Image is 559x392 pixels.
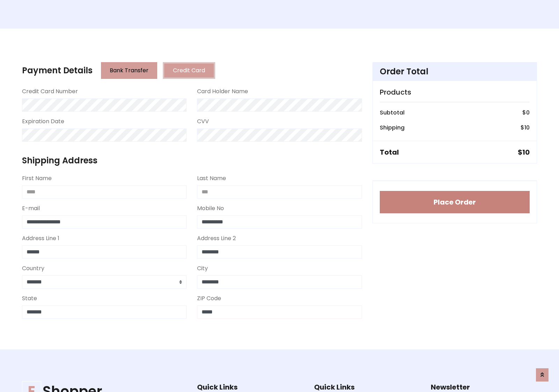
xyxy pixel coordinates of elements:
button: Bank Transfer [101,62,157,79]
h5: Newsletter [431,383,537,391]
h6: $ [521,124,530,131]
label: Country [22,264,44,273]
h6: Shipping [380,124,405,131]
h5: Products [380,88,530,96]
label: Last Name [197,174,226,183]
label: ZIP Code [197,294,221,303]
span: 10 [522,147,530,157]
h4: Shipping Address [22,156,362,166]
h5: Total [380,148,399,156]
label: Expiration Date [22,117,64,126]
h4: Payment Details [22,66,93,76]
h5: Quick Links [314,383,420,391]
label: Card Holder Name [197,87,248,96]
h5: $ [518,148,530,156]
button: Place Order [380,191,530,213]
label: Address Line 1 [22,234,59,243]
label: City [197,264,208,273]
label: E-mail [22,204,40,213]
button: Credit Card [163,62,215,79]
label: First Name [22,174,52,183]
h5: Quick Links [197,383,303,391]
h4: Order Total [380,67,530,77]
label: CVV [197,117,209,126]
span: 0 [526,109,530,117]
label: Credit Card Number [22,87,78,96]
label: Address Line 2 [197,234,236,243]
h6: $ [522,109,530,116]
span: 10 [524,124,530,132]
h6: Subtotal [380,109,405,116]
label: State [22,294,37,303]
label: Mobile No [197,204,224,213]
